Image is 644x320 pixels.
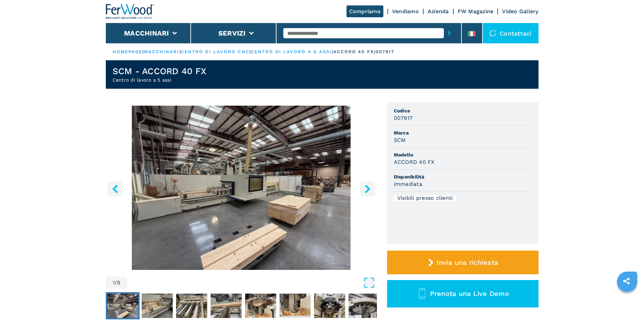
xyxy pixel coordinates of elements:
[278,292,312,319] button: Go to Slide 6
[106,106,377,270] img: Centro di lavoro a 5 assi SCM ACCORD 40 FX
[394,136,406,144] h3: SCM
[280,294,311,318] img: e6bacd298331fff8797faf5aa5f419c8
[615,290,639,315] iframe: Chat
[483,23,539,43] div: Contattaci
[436,258,498,266] span: Invia una richiesta
[313,292,347,319] button: Go to Slide 7
[349,294,380,318] img: b3dee79871a118991725be5a52cb3d2f
[502,8,538,15] a: Video Gallery
[249,49,251,54] span: |
[144,49,180,54] a: macchinari
[376,49,395,55] p: 007917
[444,25,454,41] button: submit-button
[124,29,169,37] button: Macchinari
[181,49,249,54] a: centro di lavoro cnc
[360,181,375,196] button: right-button
[394,151,532,158] span: Modello
[218,29,246,37] button: Servizi
[175,292,209,319] button: Go to Slide 3
[347,292,381,319] button: Go to Slide 8
[394,173,532,180] span: Disponibilità
[211,294,242,318] img: c2336279eb4bf731605cf0176b012710
[387,280,539,307] button: Prenota una Live Demo
[142,49,144,54] span: |
[113,49,143,54] a: HOMEPAGE
[428,8,449,15] a: Azienda
[333,49,376,55] p: accord 40 fx |
[113,77,207,83] h2: Centro di lavoro a 5 assi
[245,294,276,318] img: 45c5d597b6357c1a6b0d5c6e80993391
[142,294,173,318] img: fcacb72998108033f5dab8d345a3f436
[347,5,383,17] a: Compriamo
[108,181,123,196] button: left-button
[394,180,422,188] h3: immediata
[458,8,494,15] a: FW Magazine
[618,273,635,290] a: sharethis
[430,290,509,298] span: Prenota una Live Demo
[394,195,456,201] div: Visibili presso clienti
[332,49,333,54] span: |
[115,280,117,285] span: /
[113,280,115,285] span: 1
[106,4,154,19] img: Ferwood
[209,292,243,319] button: Go to Slide 4
[392,8,419,15] a: Vendiamo
[140,292,174,319] button: Go to Slide 2
[107,294,138,318] img: 63d685a9d2d5d4111efd905005156a3e
[117,280,120,285] span: 8
[394,129,532,136] span: Marca
[106,106,377,270] div: Go to Slide 1
[394,114,413,122] h3: 007917
[490,30,496,37] img: Contattaci
[394,158,435,166] h3: ACCORD 40 FX
[176,294,207,318] img: 2790fce1fcaac83f0907c72c5bb5c0a3
[244,292,278,319] button: Go to Slide 5
[129,277,375,289] button: Open Fullscreen
[106,292,140,319] button: Go to Slide 1
[180,49,181,54] span: |
[106,292,377,319] nav: Thumbnail Navigation
[387,251,539,274] button: Invia una richiesta
[314,294,345,318] img: acd1fe4534b4b36021a8e54e605d33a1
[394,107,532,114] span: Codice
[251,49,332,54] a: centro di lavoro a 5 assi
[113,66,207,77] h1: SCM - ACCORD 40 FX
